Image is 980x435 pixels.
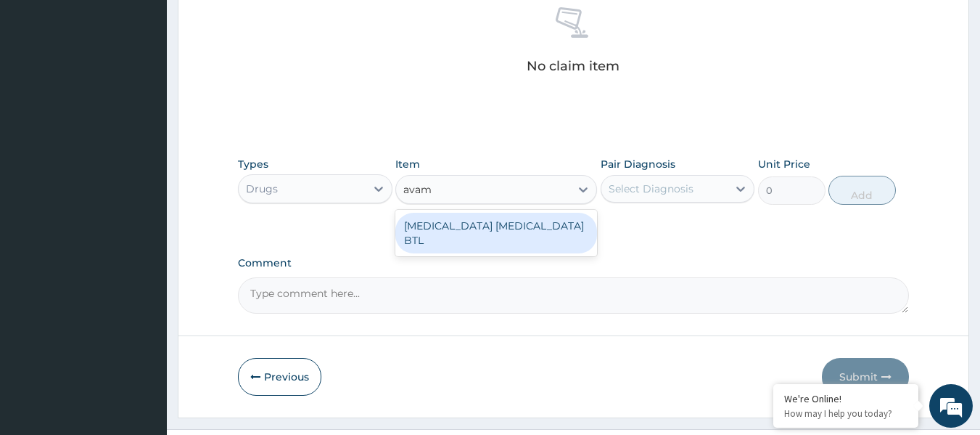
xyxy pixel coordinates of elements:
[609,182,693,196] div: Select Diagnosis
[238,7,273,42] div: Minimize live chat window
[75,81,244,100] div: Chat with us now
[601,157,675,171] label: Pair Diagnosis
[238,358,321,396] button: Previous
[395,157,420,171] label: Item
[822,358,909,396] button: Submit
[758,157,810,171] label: Unit Price
[527,59,619,73] p: No claim item
[238,158,268,171] label: Types
[395,213,597,253] div: [MEDICAL_DATA] [MEDICAL_DATA] BTL
[784,392,907,405] div: We're Online!
[7,285,276,336] textarea: Type your message and hit 'Enter'
[828,176,896,205] button: Add
[84,127,200,274] span: We're online!
[246,182,278,196] div: Drugs
[784,407,907,420] p: How may I help you today?
[27,73,59,109] img: d_794563401_company_1708531726252_794563401
[238,257,910,269] label: Comment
